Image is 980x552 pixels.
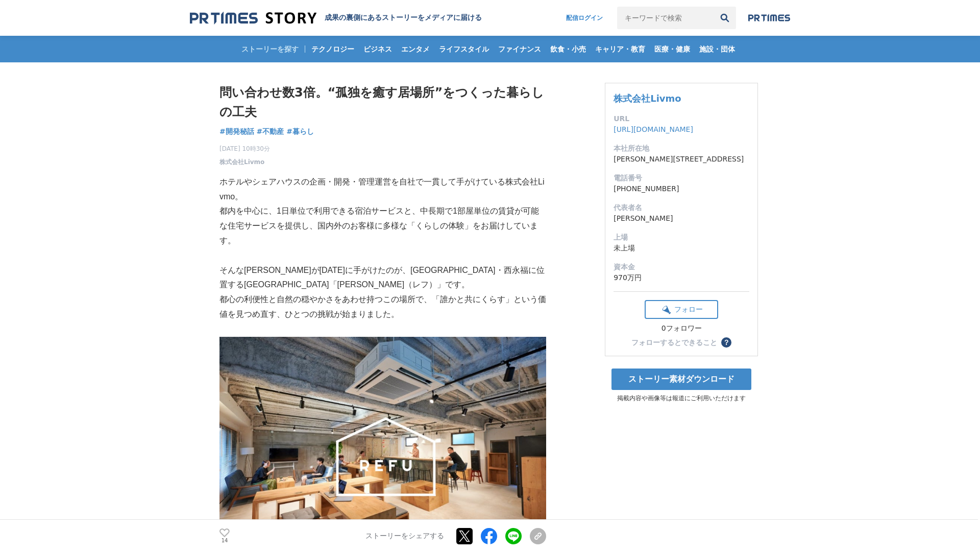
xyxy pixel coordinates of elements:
a: 成果の裏側にあるストーリーをメディアに届ける 成果の裏側にあるストーリーをメディアに届ける [190,11,482,25]
a: テクノロジー [307,36,358,62]
dd: [PERSON_NAME] [614,213,749,224]
div: 0フォロワー [645,324,718,333]
dd: [PHONE_NUMBER] [614,183,749,194]
img: prtimes [748,14,790,22]
a: 株式会社Livmo [219,157,264,167]
span: テクノロジー [307,44,358,54]
span: キャリア・教育 [591,44,649,54]
a: ストーリー素材ダウンロード [611,369,751,390]
div: フォローするとできること [631,339,717,346]
img: thumbnail_eaed5980-8ed3-11f0-a98f-b321817949aa.png [219,337,546,552]
p: ホテルやシェアハウスの企画・開発・管理運営を自社で一貫して手がけている株式会社Livmo。 [219,175,546,204]
p: 都心の利便性と自然の穏やかさをあわせ持つこの場所で、「誰かと共にくらす」という価値を見つめ直す、ひとつの挑戦が始まりました。 [219,292,546,322]
h2: 成果の裏側にあるストーリーをメディアに届ける [325,13,482,22]
a: #開発秘話 [219,126,254,137]
a: [URL][DOMAIN_NAME] [614,125,693,133]
p: 都内を中心に、1日単位で利用できる宿泊サービスと、中長期で1部屋単位の賃貸が可能な住宅サービスを提供し、国内外のお客様に多様な「くらしの体験」をお届けしています。 [219,204,546,248]
h1: 問い合わせ数3倍。“孤独を癒す居場所”をつくった暮らしの工夫 [219,83,546,122]
a: 株式会社Livmo [614,93,681,104]
a: #不動産 [257,126,284,137]
button: 検索 [714,7,736,29]
p: 掲載内容や画像等は報道にご利用いただけます [605,394,758,403]
img: 成果の裏側にあるストーリーをメディアに届ける [190,11,316,25]
span: #暮らし [286,127,314,136]
dt: 上場 [614,232,749,243]
span: エンタメ [397,44,434,54]
a: 施設・団体 [695,36,739,62]
dd: 未上場 [614,243,749,254]
a: 医療・健康 [650,36,694,62]
button: ？ [721,337,731,348]
a: キャリア・教育 [591,36,649,62]
a: ファイナンス [494,36,545,62]
span: #不動産 [257,127,284,136]
span: 医療・健康 [650,44,694,54]
span: ライフスタイル [435,44,493,54]
a: 飲食・小売 [546,36,590,62]
p: ストーリーをシェアする [365,532,444,541]
button: フォロー [645,300,718,319]
span: ？ [723,339,730,346]
a: 配信ログイン [556,7,613,29]
span: #開発秘話 [219,127,254,136]
span: ファイナンス [494,44,545,54]
a: ビジネス [359,36,396,62]
dd: [PERSON_NAME][STREET_ADDRESS] [614,154,749,165]
dt: 本社所在地 [614,143,749,154]
dt: 資本金 [614,262,749,272]
dt: 代表者名 [614,202,749,213]
dd: 970万円 [614,272,749,283]
input: キーワードで検索 [617,7,714,29]
p: 14 [219,538,230,543]
dt: 電話番号 [614,173,749,183]
span: ビジネス [359,44,396,54]
a: ライフスタイル [435,36,493,62]
span: [DATE] 10時30分 [219,144,270,153]
a: #暮らし [286,126,314,137]
span: 飲食・小売 [546,44,590,54]
p: そんな[PERSON_NAME]が[DATE]に手がけたのが、[GEOGRAPHIC_DATA]・西永福に位置する[GEOGRAPHIC_DATA]「[PERSON_NAME]（レフ）」です。 [219,263,546,293]
span: 施設・団体 [695,44,739,54]
a: エンタメ [397,36,434,62]
dt: URL [614,113,749,124]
